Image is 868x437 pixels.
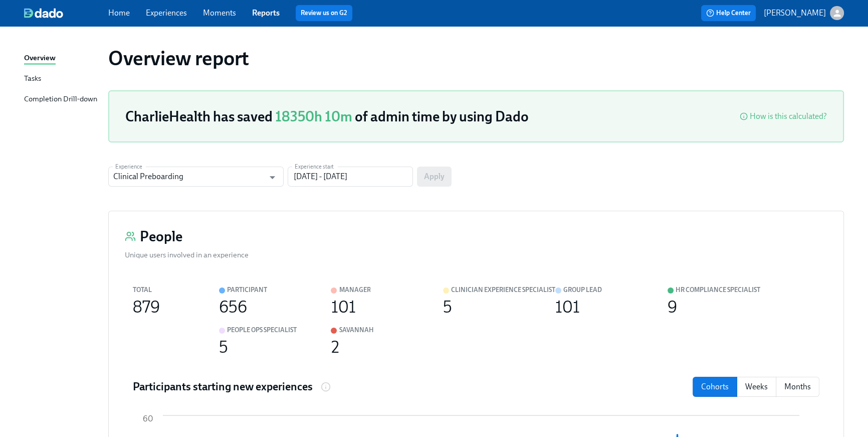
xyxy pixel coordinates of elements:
p: Weeks [745,381,768,392]
button: months [776,377,819,397]
a: Tasks [24,73,100,85]
button: weeks [737,377,776,397]
div: Manager [339,284,370,296]
div: HR Compliance Specialist [676,284,760,296]
button: [PERSON_NAME] [764,6,844,20]
div: 101 [331,302,355,313]
h4: Participants starting new experiences [133,379,313,394]
div: How is this calculated? [750,111,827,122]
button: cohorts [693,377,737,397]
div: 5 [443,302,452,313]
div: 2 [331,342,339,353]
span: Help Center [706,8,751,18]
svg: Number of participants that started this experience in each cohort, week or month [321,382,331,392]
tspan: 60 [143,414,153,423]
div: 879 [133,302,160,313]
p: Months [784,381,811,392]
img: dado [24,8,63,18]
div: Total [133,284,152,296]
h3: CharlieHealth has saved of admin time by using Dado [125,107,529,125]
a: Reports [252,8,280,18]
div: People Ops Specialist [227,325,297,336]
a: Review us on G2 [301,8,347,18]
div: Participant [227,284,267,296]
div: Savannah [339,325,373,336]
a: Home [108,8,130,18]
p: Cohorts [701,381,729,392]
button: Open [265,170,280,185]
span: 18350h 10m [275,108,352,125]
p: [PERSON_NAME] [764,8,826,19]
div: Group Lead [563,284,602,296]
div: 5 [219,342,228,353]
a: Moments [203,8,236,18]
div: Overview [24,52,56,65]
div: Clinician Experience Specialist [451,284,555,296]
a: Experiences [146,8,187,18]
div: date filter [693,377,819,397]
div: Unique users involved in an experience [125,249,249,260]
a: Overview [24,52,100,65]
button: Help Center [701,5,756,21]
a: Completion Drill-down [24,93,100,106]
h3: People [140,227,182,245]
button: Review us on G2 [296,5,352,21]
div: 101 [555,302,580,313]
div: 656 [219,302,247,313]
div: 9 [668,302,677,313]
h1: Overview report [108,46,249,70]
div: Tasks [24,73,41,85]
div: Completion Drill-down [24,93,97,106]
a: dado [24,8,108,18]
